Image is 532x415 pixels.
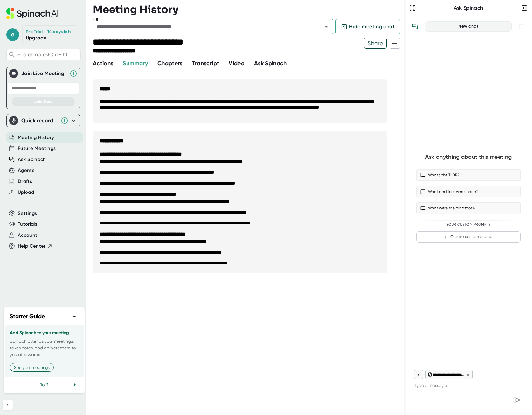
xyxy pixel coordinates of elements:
button: Transcript [192,59,219,68]
h2: Starter Guide [10,312,45,321]
a: Upgrade [26,35,46,41]
span: Help Center [18,243,46,250]
h3: Add Spinach to your meeting [10,330,79,335]
div: Quick record [9,114,77,127]
button: Actions [93,59,113,68]
span: Chapters [157,60,183,67]
button: Account [18,232,37,239]
button: Summary [123,59,148,68]
span: Share [364,38,386,49]
span: Actions [93,60,113,67]
span: Transcript [192,60,219,67]
button: Tutorials [18,221,37,228]
span: Hide meeting chat [349,23,395,31]
h3: Meeting History [93,4,178,16]
button: Settings [18,210,37,217]
button: Hide meeting chat [335,19,400,34]
button: Ask Spinach [254,59,287,68]
img: Join Live Meeting [10,70,17,77]
div: Pro Trial - 14 days left [26,29,71,35]
button: Video [229,59,245,68]
button: Future Meetings [18,145,56,152]
div: New chat [429,24,508,29]
button: Upload [18,189,34,196]
button: What’s the TLDR? [416,169,521,181]
button: View conversation history [409,20,421,33]
button: Drafts [18,178,32,185]
button: Meeting History [18,134,54,141]
span: Search notes (Ctrl + K) [17,52,79,58]
p: Spinach attends your meetings, takes notes, and delivers them to you afterwards [10,338,79,358]
button: Close conversation sidebar [520,4,529,12]
div: Join Live Meeting [21,70,66,77]
button: See your meetings [10,363,54,372]
button: Help Center [18,243,52,250]
button: Ask Spinach [18,156,46,163]
span: Join Now [34,99,52,104]
div: Ask anything about this meeting [425,153,512,161]
button: Agents [18,167,34,174]
button: Open [322,22,331,31]
span: 1 of 3 [40,382,48,387]
button: Expand to Ask Spinach page [408,4,417,12]
button: Chapters [157,59,183,68]
button: Create custom prompt [416,231,521,243]
button: Collapse sidebar [3,400,13,410]
span: e [6,28,19,41]
button: What were the blindspots? [416,202,521,214]
div: Ask Spinach [417,5,520,11]
button: − [70,312,79,321]
button: Share [364,38,387,49]
button: What decisions were made? [416,186,521,197]
span: Video [229,60,245,67]
div: Send message [511,394,523,406]
div: Quick record [21,117,58,124]
div: Join Live MeetingJoin Live Meeting [9,67,77,80]
button: Join Now [12,97,75,106]
div: Your Custom Prompts [416,222,521,227]
span: Summary [123,60,148,67]
span: Ask Spinach [254,60,287,67]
